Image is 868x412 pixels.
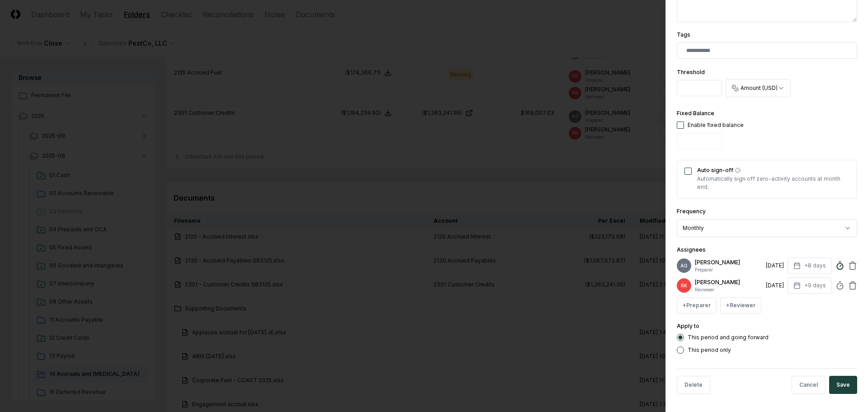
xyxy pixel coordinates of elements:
p: [PERSON_NAME] [695,278,762,286]
label: Threshold [677,69,705,75]
label: Auto sign-off [697,168,849,173]
p: [PERSON_NAME] [695,258,762,267]
p: Automatically sign off zero-activity accounts at month end. [697,175,849,191]
label: This period only [688,347,731,353]
label: Fixed Balance [677,110,714,117]
label: Tags [677,31,690,38]
button: Save [829,376,857,394]
div: Enable fixed balance [688,121,744,129]
p: Preparer [695,267,762,273]
label: Frequency [677,208,706,215]
button: Delete [677,376,710,394]
span: AG [680,262,688,269]
label: Apply to [677,323,699,329]
label: This period and going forward [688,335,769,340]
button: +9 days [788,277,832,294]
label: Assignees [677,246,706,253]
div: [DATE] [766,281,784,290]
button: Cancel [792,376,826,394]
button: +Reviewer [720,297,761,314]
button: +Preparer [677,297,717,314]
p: Reviewer [695,286,762,293]
span: RK [681,282,687,289]
div: [DATE] [766,262,784,270]
button: +8 days [788,257,832,274]
button: Auto sign-off [735,168,741,173]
